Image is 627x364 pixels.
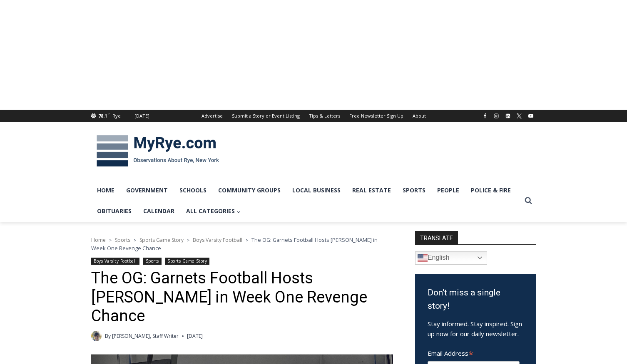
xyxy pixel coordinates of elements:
a: Facebook [480,111,490,121]
button: View Search Form [521,193,536,208]
a: About [408,110,430,122]
a: Police & Fire [465,180,517,201]
span: F [108,111,110,116]
nav: Breadcrumbs [91,236,393,253]
a: Community Groups [212,180,286,201]
img: (PHOTO: MyRye.com 2024 Head Intern, Editor and now Staff Writer Charlie Morris. Contributed.)Char... [91,331,102,341]
span: By [105,332,111,340]
time: [DATE] [187,332,203,340]
p: Stay informed. Stay inspired. Sign up now for our daily newsletter. [428,319,523,339]
img: MyRye.com [91,129,224,172]
a: Obituaries [91,201,137,221]
a: [PERSON_NAME], Staff Writer [112,332,179,339]
a: Sports Game Story [139,236,184,243]
span: > [134,237,136,243]
span: > [187,237,189,243]
a: Sports [143,258,162,265]
div: Rye [112,112,121,120]
a: Sports Game Story [165,258,209,265]
span: The OG: Garnets Football Hosts [PERSON_NAME] in Week One Revenge Chance [91,236,378,252]
a: Calendar [137,201,180,221]
a: X [514,111,524,121]
nav: Primary Navigation [91,180,521,222]
a: Schools [174,180,212,201]
a: English [415,251,487,265]
strong: TRANSLATE [415,231,458,244]
span: > [109,237,112,243]
a: All Categories [180,201,246,221]
a: Tips & Letters [304,110,345,122]
a: YouTube [526,111,536,121]
img: en [418,253,428,263]
a: Author image [91,331,102,341]
a: Instagram [491,111,501,121]
a: People [431,180,465,201]
a: Boys Varsity Football [91,258,139,265]
nav: Secondary Navigation [197,110,430,122]
a: Sports [115,236,130,243]
h1: The OG: Garnets Football Hosts [PERSON_NAME] in Week One Revenge Chance [91,269,393,326]
a: Home [91,236,106,243]
a: Local Business [286,180,346,201]
a: Government [120,180,174,201]
label: Email Address [428,345,520,360]
a: Linkedin [503,111,513,121]
a: Home [91,180,120,201]
h3: Don't miss a single story! [428,286,523,312]
a: Free Newsletter Sign Up [345,110,408,122]
span: 78.1 [98,113,107,119]
span: All Categories [186,207,241,216]
span: > [246,237,248,243]
a: Submit a Story or Event Listing [227,110,304,122]
a: Boys Varsity Football [193,236,242,243]
a: Sports [397,180,431,201]
a: Advertise [197,110,227,122]
div: [DATE] [134,112,149,120]
a: Real Estate [346,180,397,201]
